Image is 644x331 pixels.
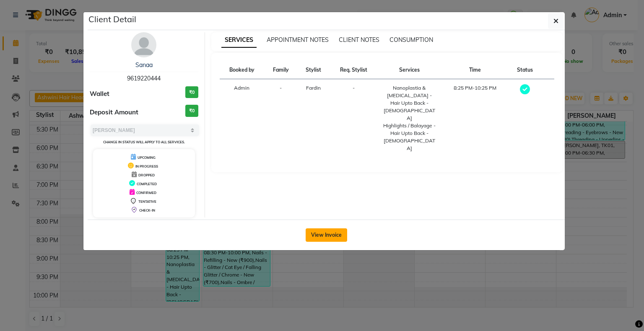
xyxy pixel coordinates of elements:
span: CONSUMPTION [390,36,433,44]
span: CHECK-IN [139,208,155,212]
span: UPCOMING [138,155,156,160]
th: Time [441,61,508,79]
span: DROPPED [138,173,155,177]
small: Change in status will apply to all services. [103,140,185,144]
th: Family [264,61,297,79]
td: Admin [220,79,265,158]
th: Services [377,61,441,79]
h5: Client Detail [88,13,136,26]
span: TENTATIVE [138,199,156,204]
h3: ₹0 [185,86,198,98]
th: Booked by [220,61,265,79]
h3: ₹0 [185,105,198,117]
th: Stylist [297,61,330,79]
th: Status [509,61,542,79]
span: IN PROGRESS [135,164,158,168]
span: COMPLETED [137,182,157,186]
th: Req. Stylist [330,61,377,79]
span: 9619220444 [127,75,161,82]
span: CLIENT NOTES [339,36,379,44]
span: Deposit Amount [90,108,138,117]
td: - [330,79,377,158]
span: CONFIRMED [136,191,156,195]
td: - [264,79,297,158]
button: View Invoice [306,228,347,242]
span: SERVICES [221,33,257,48]
span: APPOINTMENT NOTES [267,36,329,44]
div: Nanoplastia & [MEDICAL_DATA] - Hair Upto Back - [DEMOGRAPHIC_DATA] [382,84,436,122]
a: Sanaa [135,61,153,69]
img: avatar [131,32,156,57]
div: Highlights / Balayage - Hair Upto Back - [DEMOGRAPHIC_DATA] [382,122,436,152]
span: Wallet [90,89,109,99]
span: Fardin [306,85,321,91]
td: 8:25 PM-10:25 PM [441,79,508,158]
